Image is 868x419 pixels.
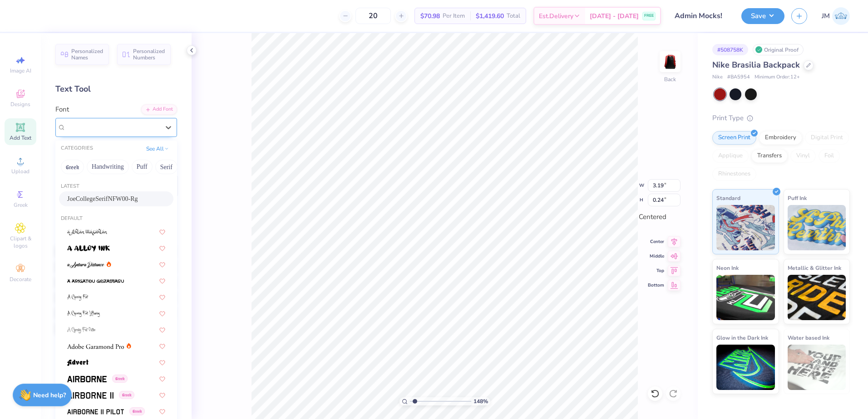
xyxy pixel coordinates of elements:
img: Airborne [67,376,107,382]
span: Est. Delivery [539,11,573,21]
button: Puff [132,160,153,174]
span: $1,419.60 [476,11,504,21]
span: Minimum Order: 12 + [755,73,800,81]
input: Untitled Design [668,7,735,25]
span: Add Text [10,134,31,141]
div: Embroidery [759,131,802,145]
button: Serif [155,160,178,174]
img: a Alloy Ink [67,245,110,252]
span: JoeCollegeSerifNFW00-Rg [67,194,138,204]
strong: Need help? [33,391,66,400]
img: Neon Ink [716,275,775,320]
span: Designs [10,101,30,108]
img: Adobe Garamond Pro [67,343,124,350]
span: Decorate [10,276,31,283]
span: Standard [716,193,740,203]
span: Personalized Names [71,48,104,61]
span: Glow in the Dark Ink [716,333,768,342]
span: Neon Ink [716,263,739,273]
span: Total [507,11,520,21]
img: Airborne II Pilot [67,409,124,415]
a: JM [822,7,850,25]
span: Personalized Numbers [133,48,165,61]
div: Print Type [712,113,850,123]
input: – – [355,8,391,24]
img: Standard [716,205,775,250]
span: Nike Brasilia Backpack [712,59,800,70]
div: # 508758K [712,44,748,55]
span: JM [822,11,830,21]
img: Water based Ink [788,345,846,390]
div: Vinyl [790,149,816,163]
div: Add Font [141,104,177,115]
div: Screen Print [712,131,756,145]
img: Joshua Malaki [832,7,850,25]
span: Clipart & logos [5,235,36,249]
span: 148 % [473,397,488,405]
span: Puff Ink [788,193,807,203]
span: Center [648,239,664,245]
div: Default [55,215,177,223]
span: # BA5954 [727,73,750,81]
img: Puff Ink [788,205,846,250]
span: Nike [712,73,723,81]
img: a Antara Distance [67,262,104,268]
img: Glow in the Dark Ink [716,345,775,390]
img: a Arigatou Gozaimasu [67,278,124,284]
span: Bottom [648,282,664,288]
span: FREE [644,13,654,19]
span: Greek [119,391,134,399]
div: Digital Print [805,131,849,145]
span: $70.98 [420,11,440,21]
span: Upload [11,168,30,175]
img: A Charming Font Leftleaning [67,311,100,317]
label: Font [55,104,69,115]
img: Metallic & Glitter Ink [788,275,846,320]
span: Greek [129,407,145,415]
span: Metallic & Glitter Ink [788,263,841,273]
span: Water based Ink [788,333,829,342]
button: Save [741,8,784,24]
img: Back [661,53,679,71]
img: Airborne II [67,392,113,399]
span: [DATE] - [DATE] [590,11,639,21]
span: Image AI [10,67,31,74]
div: Text Tool [55,83,177,95]
span: Middle [648,253,664,259]
img: Advert [67,360,89,366]
div: Back [664,75,676,83]
img: a Ahlan Wasahlan [67,229,108,235]
div: Original Proof [753,44,804,55]
button: Handwriting [87,160,129,174]
div: Applique [712,149,749,163]
button: Greek [61,160,84,174]
span: Per Item [443,11,465,21]
img: A Charming Font Outline [67,327,95,333]
div: Transfers [751,149,788,163]
span: Top [648,268,664,274]
img: A Charming Font [67,294,89,301]
span: Greek [112,375,128,383]
span: Greek [14,201,28,209]
div: Rhinestones [712,167,756,181]
button: See All [143,144,172,153]
div: CATEGORIES [61,145,93,152]
div: Latest [55,183,177,190]
div: Foil [819,149,840,163]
